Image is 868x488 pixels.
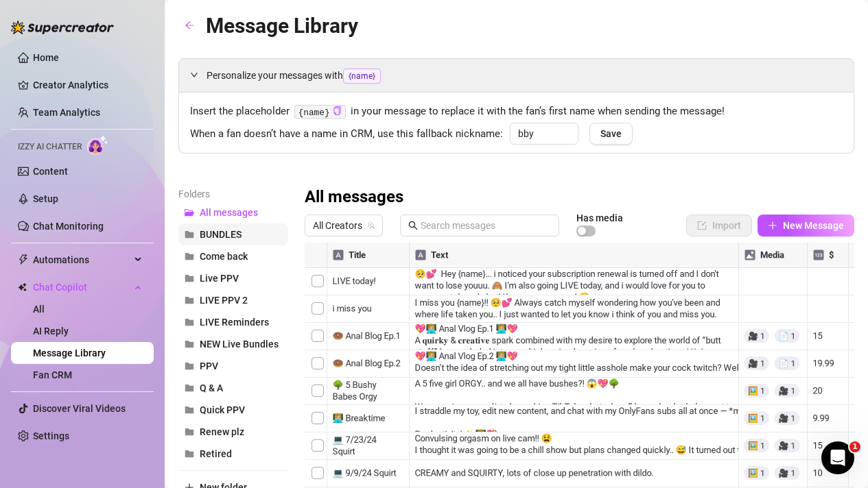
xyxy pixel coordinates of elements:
a: Home [33,52,59,63]
span: folder [185,339,194,349]
a: Message Library [33,347,106,358]
span: Retired [200,448,232,459]
a: Settings [33,430,69,441]
span: folder [185,383,194,393]
button: Click to Copy [333,106,342,117]
span: BUNDLES [200,229,242,240]
button: Retired [178,443,288,465]
button: Import [686,215,752,236]
a: Creator Analytics [33,74,143,96]
span: folder [185,449,194,459]
span: folder [185,295,194,305]
span: Quick PPV [200,404,245,415]
span: 1 [849,441,860,452]
span: New Message [783,220,844,231]
code: {name} [294,105,346,119]
div: Personalize your messages with{name} [179,59,854,92]
button: Q & A [178,377,288,399]
span: folder [185,230,194,239]
article: Message Library [206,10,358,42]
span: expanded [190,71,198,79]
a: Chat Monitoring [33,221,104,232]
input: Search messages [421,218,551,233]
a: Discover Viral Videos [33,403,126,414]
span: {name} [343,69,381,84]
span: thunderbolt [18,254,29,265]
span: folder [185,427,194,437]
span: arrow-left [185,21,194,30]
button: LIVE PPV 2 [178,289,288,311]
span: Automations [33,249,130,271]
a: Fan CRM [33,369,72,380]
button: New Message [758,215,854,236]
button: Save [589,123,633,145]
span: folder [185,405,194,415]
span: When a fan doesn’t have a name in CRM, use this fallback nickname: [190,126,503,143]
span: NEW Live Bundles [200,339,279,350]
span: folder [185,317,194,327]
img: Chat Copilot [18,282,27,292]
img: logo-BBDzfeDw.svg [11,21,114,34]
button: BUNDLES [178,223,288,245]
span: All messages [200,207,258,218]
span: Renew plz [200,426,244,437]
a: Setup [33,193,58,204]
span: copy [333,106,342,115]
article: Has media [576,214,623,222]
article: Folders [178,186,288,202]
span: LIVE PPV 2 [200,295,248,306]
button: LIVE Reminders [178,311,288,333]
span: Insert the placeholder in your message to replace it with the fan’s first name when sending the m... [190,103,843,120]
span: Save [600,128,622,139]
span: folder [185,273,194,283]
span: Personalize your messages with [207,68,843,84]
span: folder [185,361,194,371]
span: Live PPV [200,273,239,284]
span: search [408,221,418,230]
span: LIVE Reminders [200,317,269,328]
button: NEW Live Bundles [178,333,288,355]
span: Izzy AI Chatter [18,141,82,154]
button: Come back [178,245,288,267]
span: Chat Copilot [33,276,130,298]
span: folder-open [185,208,194,217]
button: Renew plz [178,421,288,443]
a: All [33,304,45,315]
button: Live PPV [178,267,288,289]
span: team [367,221,375,230]
h3: All messages [305,186,403,208]
a: Team Analytics [33,107,100,118]
span: folder [185,252,194,261]
a: AI Reply [33,326,69,337]
button: PPV [178,355,288,377]
button: Quick PPV [178,399,288,421]
button: All messages [178,202,288,223]
span: All Creators [313,215,375,236]
span: Q & A [200,382,223,393]
iframe: Intercom live chat [821,441,854,474]
span: PPV [200,361,218,371]
span: plus [768,221,777,230]
img: AI Chatter [87,135,108,155]
span: Come back [200,251,248,262]
a: Content [33,166,68,177]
